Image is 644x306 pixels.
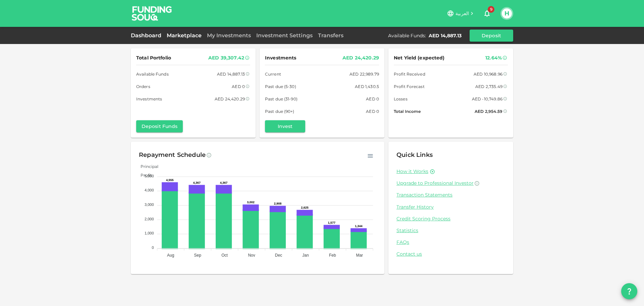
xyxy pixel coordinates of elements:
[265,120,305,132] button: Invest
[136,71,169,78] span: Available Funds
[136,164,158,169] span: Principal
[396,251,505,257] a: Contact us
[396,192,505,198] a: Transaction Statements
[136,173,152,178] span: Profit
[145,188,154,192] tspan: 4,000
[131,32,164,39] a: Dashboard
[502,8,512,18] button: H
[265,108,294,115] span: Past due (90+)
[221,253,228,258] tspan: Oct
[396,239,505,246] a: FAQs
[350,71,379,78] div: AED 22,989.79
[265,54,296,62] span: Investments
[396,227,505,234] a: Statistics
[136,54,171,62] span: Total Portfolio
[396,216,505,222] a: Credit Scoring Process
[167,253,174,258] tspan: Aug
[275,253,282,258] tspan: Dec
[394,108,421,115] span: Total Income
[315,32,346,39] a: Transfers
[355,83,379,90] div: AED 1,430.5
[429,32,462,39] div: AED 14,887.13
[136,95,162,102] span: Investments
[396,180,505,186] a: Upgrade to Professional Investor
[204,32,254,39] a: My Investments
[470,30,513,42] button: Deposit
[265,83,296,90] span: Past due (5-30)
[394,95,408,102] span: Losses
[396,168,428,175] a: How it Works
[356,253,363,258] tspan: Mar
[136,120,183,132] button: Deposit Funds
[265,95,298,102] span: Past due (31-90)
[474,71,502,78] div: AED 10,968.96
[217,71,245,78] div: AED 14,887.13
[396,204,505,210] a: Transfer History
[329,253,336,258] tspan: Feb
[480,7,494,20] button: 9
[145,203,154,207] tspan: 3,000
[232,83,245,90] div: AED 0
[164,32,204,39] a: Marketplace
[139,150,206,161] div: Repayment Schedule
[248,253,255,258] tspan: Nov
[394,54,445,62] span: Net Yield (expected)
[394,83,425,90] span: Profit Forecast
[394,71,425,78] span: Profit Received
[194,253,202,258] tspan: Sep
[215,95,245,102] div: AED 24,420.29
[485,54,502,62] div: 12.64%
[455,10,469,16] span: العربية
[475,108,502,115] div: AED 2,954.59
[396,180,474,186] span: Upgrade to Professional Investor
[265,71,281,78] span: Current
[366,108,379,115] div: AED 0
[475,83,502,90] div: AED 2,735.49
[145,174,154,178] tspan: 5,000
[152,246,154,250] tspan: 0
[388,32,426,39] div: Available Funds :
[472,95,502,102] div: AED -10,749.86
[208,54,244,62] div: AED 39,307.42
[302,253,309,258] tspan: Jan
[136,83,150,90] span: Orders
[366,95,379,102] div: AED 0
[396,151,433,159] span: Quick Links
[254,32,315,39] a: Investment Settings
[342,54,379,62] div: AED 24,420.29
[488,6,494,13] span: 9
[621,283,637,299] button: question
[145,231,154,235] tspan: 1,000
[145,217,154,221] tspan: 2,000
